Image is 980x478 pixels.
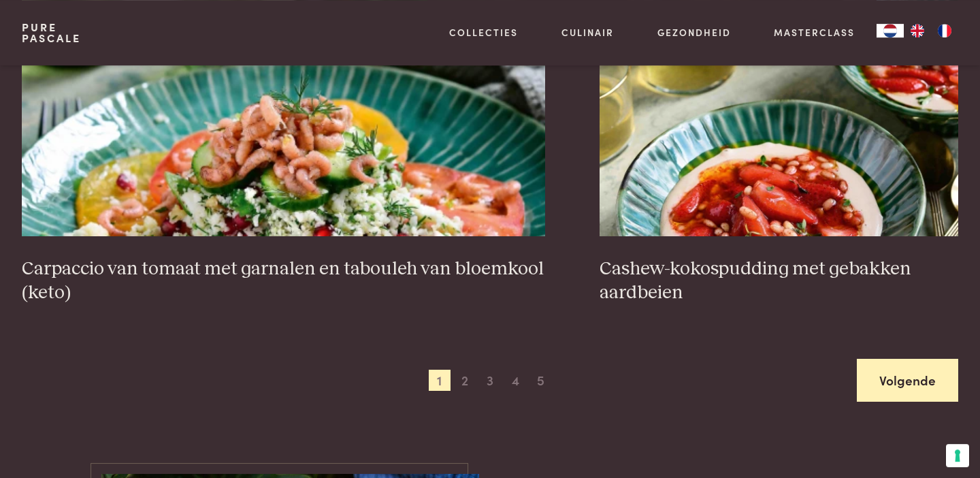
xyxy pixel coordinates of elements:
[877,24,958,37] aside: Language selected: Nederlands
[600,257,958,304] h3: Cashew-kokospudding met gebakken aardbeien
[504,370,526,392] span: 4
[877,24,904,37] a: NL
[479,370,501,392] span: 3
[454,370,476,392] span: 2
[877,24,904,37] div: Language
[657,25,731,39] a: Gezondheid
[561,25,614,39] a: Culinair
[904,24,958,37] ul: Language list
[429,370,451,392] span: 1
[774,25,855,39] a: Masterclass
[904,24,931,37] a: EN
[931,24,958,37] a: FR
[946,444,969,467] button: Uw voorkeuren voor toestemming voor trackingtechnologieën
[22,257,546,304] h3: Carpaccio van tomaat met garnalen en tabouleh van bloemkool (keto)
[857,359,958,402] a: Volgende
[529,370,551,392] span: 5
[449,25,518,39] a: Collecties
[22,22,81,44] a: PurePascale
